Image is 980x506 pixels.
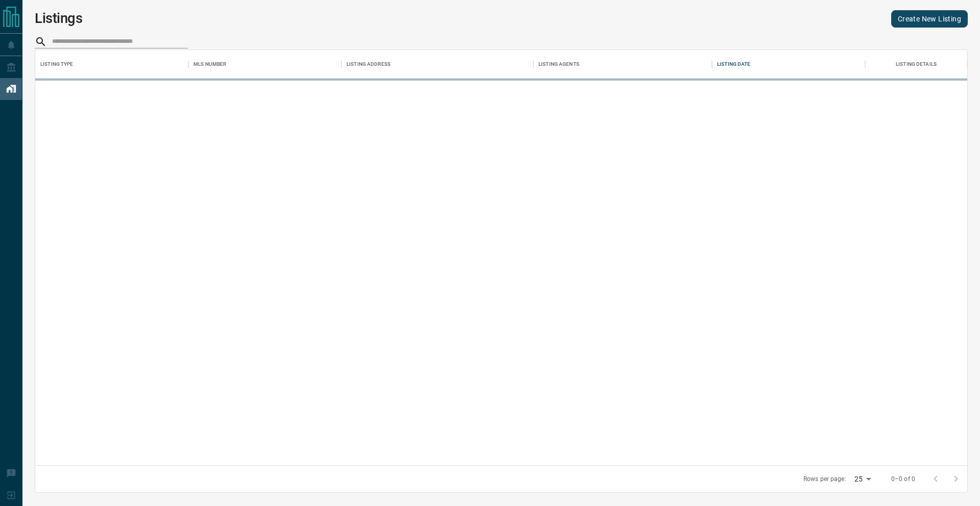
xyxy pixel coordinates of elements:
[891,475,915,484] p: 0–0 of 0
[865,50,967,79] div: Listing Details
[533,50,712,79] div: Listing Agents
[896,50,937,79] div: Listing Details
[193,50,226,79] div: MLS Number
[40,50,73,79] div: Listing Type
[803,475,846,484] p: Rows per page:
[35,50,188,79] div: Listing Type
[717,50,751,79] div: Listing Date
[891,10,968,28] a: Create New Listing
[35,10,83,27] h1: Listings
[347,50,390,79] div: Listing Address
[188,50,341,79] div: MLS Number
[341,50,533,79] div: Listing Address
[712,50,865,79] div: Listing Date
[850,472,875,487] div: 25
[538,50,579,79] div: Listing Agents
